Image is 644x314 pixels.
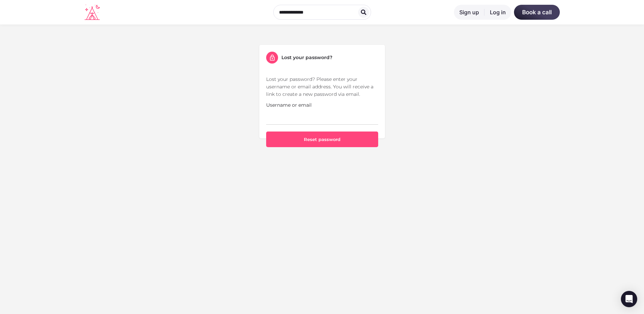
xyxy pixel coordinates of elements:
p: Lost your password? Please enter your username or email address. You will receive a link to creat... [266,75,378,98]
label: Username or email [266,101,312,109]
div: Open Intercom Messenger [621,291,637,307]
a: Sign up [454,5,484,20]
h5: Lost your password? [281,54,332,61]
a: Book a call [514,5,560,20]
button: Reset password [266,132,378,147]
a: Log in [484,5,511,20]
